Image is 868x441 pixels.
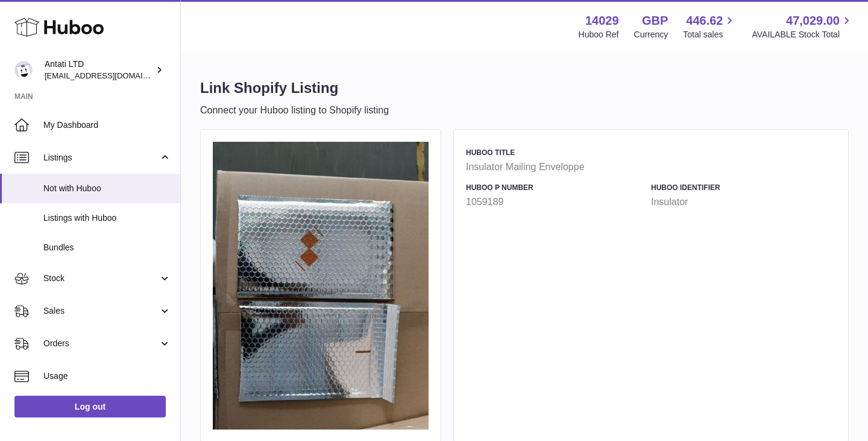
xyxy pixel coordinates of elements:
[14,61,33,79] img: toufic@antatiskin.com
[466,160,830,174] strong: Insulator Mailing Enveloppe
[45,59,153,81] div: Antati LTD
[200,104,389,117] p: Connect your Huboo listing to Shopify listing
[43,273,159,284] span: Stock
[683,29,737,40] span: Total sales
[43,370,171,382] span: Usage
[651,195,830,209] strong: Insulator
[200,78,389,98] h1: Link Shopify Listing
[43,119,171,131] span: My Dashboard
[466,183,645,192] h4: Huboo P number
[43,183,171,194] span: Not with Huboo
[634,29,668,40] div: Currency
[466,195,645,209] strong: 1059189
[683,13,737,40] a: 446.62 Total sales
[14,396,166,417] a: Log out
[45,71,177,80] span: [EMAIL_ADDRESS][DOMAIN_NAME]
[642,13,668,29] strong: GBP
[786,13,840,29] span: 47,029.00
[651,183,830,192] h4: Huboo Identifier
[43,242,171,253] span: Bundles
[43,305,159,317] span: Sales
[752,13,854,40] a: 47,029.00 AVAILABLE Stock Total
[43,212,171,224] span: Listings with Huboo
[686,13,723,29] span: 446.62
[213,142,429,430] img: Insulator Mailing Enveloppe
[585,13,619,29] strong: 14029
[752,29,854,40] span: AVAILABLE Stock Total
[579,29,619,40] div: Huboo Ref
[43,338,159,349] span: Orders
[466,148,830,157] h4: Huboo Title
[43,152,159,163] span: Listings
